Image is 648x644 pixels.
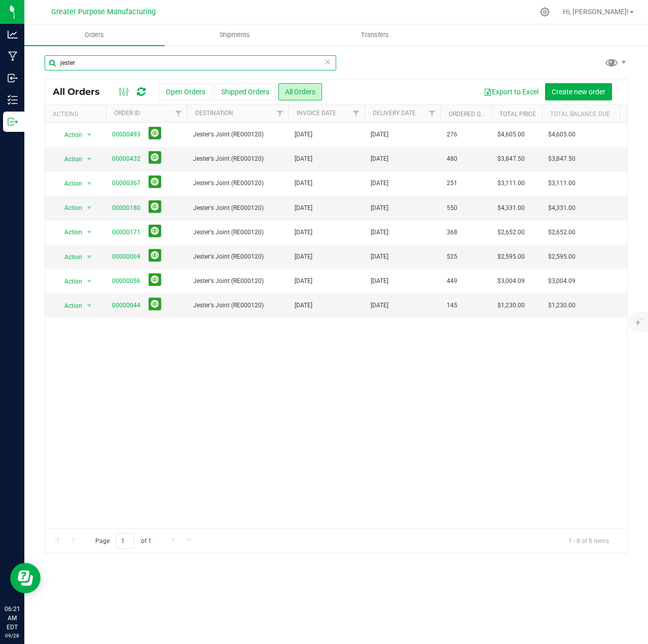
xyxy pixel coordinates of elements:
span: $2,652.00 [548,228,575,237]
inline-svg: Outbound [8,117,18,127]
span: 480 [447,154,457,164]
span: $2,652.00 [497,228,525,237]
span: select [83,152,96,166]
span: Clear [324,55,331,68]
a: Ordered qty [449,111,488,118]
span: Create new order [552,88,605,96]
span: [DATE] [295,154,312,164]
span: [DATE] [295,130,312,139]
a: 00000180 [112,203,140,213]
span: [DATE] [295,252,312,262]
span: [DATE] [371,178,388,188]
a: 00000056 [112,276,140,286]
span: [DATE] [371,228,388,237]
span: [DATE] [371,154,388,164]
span: $1,230.00 [497,301,525,310]
span: Jester's Joint (RE000120) [193,178,282,188]
span: [DATE] [371,203,388,213]
span: Action [55,274,83,289]
span: $4,605.00 [548,130,575,139]
a: 00000432 [112,154,140,164]
span: [DATE] [295,178,312,188]
span: $3,111.00 [497,178,525,188]
span: select [83,250,96,264]
span: Action [55,250,83,264]
a: 00000069 [112,252,140,262]
span: 276 [447,130,457,139]
span: Jester's Joint (RE000120) [193,252,282,262]
span: [DATE] [371,130,388,139]
div: Actions [53,111,102,118]
span: $2,595.00 [548,252,575,262]
span: [DATE] [371,301,388,310]
a: 00000171 [112,228,140,237]
span: Action [55,299,83,313]
span: Action [55,152,83,166]
span: Page of 1 [87,533,160,549]
span: Shipments [206,30,264,40]
span: 449 [447,276,457,286]
a: Invoice Date [297,110,336,117]
p: 06:21 AM EDT [5,604,20,632]
span: Jester's Joint (RE000120) [193,154,282,164]
span: $4,331.00 [497,203,525,213]
input: 1 [116,533,134,549]
span: $4,605.00 [497,130,525,139]
button: Shipped Orders [214,83,276,100]
span: [DATE] [295,228,312,237]
button: Export to Excel [477,83,545,100]
span: 550 [447,203,457,213]
span: 251 [447,178,457,188]
button: Open Orders [159,83,212,100]
span: $4,331.00 [548,203,575,213]
a: Order ID [114,110,140,117]
span: Action [55,176,83,191]
button: Create new order [545,83,612,100]
span: 525 [447,252,457,262]
span: Hi, [PERSON_NAME]! [563,8,629,16]
span: Orders [71,30,118,40]
span: select [83,225,96,239]
span: Jester's Joint (RE000120) [193,276,282,286]
span: $3,847.50 [548,154,575,164]
span: $3,004.09 [497,276,525,286]
a: Delivery Date [373,110,416,117]
span: Action [55,201,83,215]
span: select [83,176,96,191]
span: $3,004.09 [548,276,575,286]
span: select [83,201,96,215]
inline-svg: Inbound [8,73,18,83]
a: Filter [348,105,365,122]
span: $1,230.00 [548,301,575,310]
div: Manage settings [538,7,551,17]
a: Total Price [499,111,536,118]
button: All Orders [278,83,322,100]
span: Jester's Joint (RE000120) [193,130,282,139]
span: Greater Purpose Manufacturing [51,8,156,16]
span: All Orders [53,86,110,97]
a: 00000367 [112,178,140,188]
span: 368 [447,228,457,237]
span: [DATE] [371,252,388,262]
inline-svg: Manufacturing [8,51,18,61]
a: Shipments [165,24,305,46]
span: 1 - 8 of 8 items [560,533,617,548]
a: Orders [24,24,165,46]
a: Filter [272,105,289,122]
input: Search Order ID, Destination, Customer PO... [45,55,336,70]
span: Jester's Joint (RE000120) [193,301,282,310]
span: [DATE] [295,203,312,213]
a: 00000493 [112,130,140,139]
span: select [83,299,96,313]
span: 145 [447,301,457,310]
span: select [83,274,96,289]
span: [DATE] [371,276,388,286]
span: [DATE] [295,301,312,310]
span: Action [55,128,83,142]
a: Transfers [305,24,446,46]
span: $3,847.50 [497,154,525,164]
span: Transfers [347,30,403,40]
span: Jester's Joint (RE000120) [193,228,282,237]
a: Filter [424,105,441,122]
a: 00000044 [112,301,140,310]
